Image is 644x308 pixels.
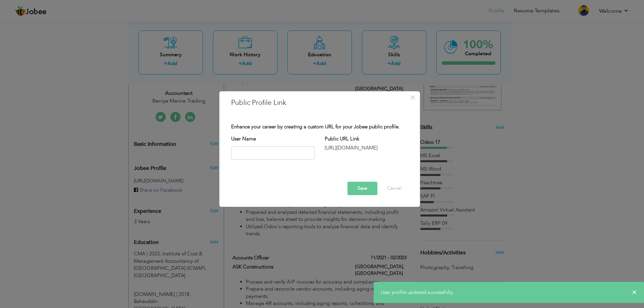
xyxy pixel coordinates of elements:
div: [URL][DOMAIN_NAME] [325,144,408,151]
span: User profile updated successfully. [381,289,454,296]
label: Public URL Link [325,136,359,143]
button: Close [408,92,418,103]
button: Save [347,182,377,195]
button: Cancel [380,182,408,195]
h3: Public Profile Link [231,98,408,108]
label: Enhance your career by creating a custom URL for your Jobee public profile. [231,123,400,130]
span: × [632,289,637,296]
label: User Name [231,136,256,143]
span: × [410,91,416,104]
